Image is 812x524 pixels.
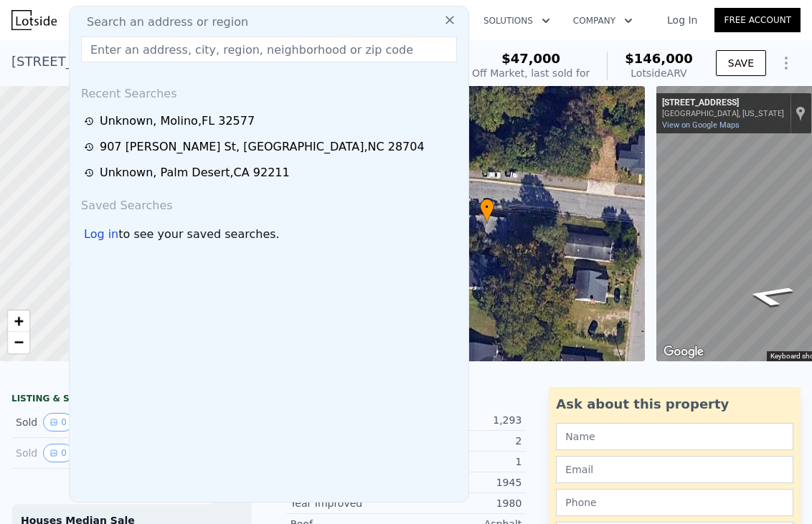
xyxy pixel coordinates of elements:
a: Open this area in Google Maps (opens a new window) [660,343,707,361]
div: 1980 [406,496,521,510]
a: 907 [PERSON_NAME] St, [GEOGRAPHIC_DATA],NC 28704 [84,138,458,156]
a: Zoom out [8,332,29,353]
div: [STREET_ADDRESS] [662,97,784,109]
div: • [480,199,494,224]
a: Free Account [714,8,801,32]
div: LISTING & SALE HISTORY [11,393,252,407]
span: + [14,312,24,330]
a: Zoom in [8,310,29,332]
input: Email [556,456,793,483]
button: Show Options [772,49,801,77]
div: Sold [16,413,120,432]
a: Unknown, Molino,FL 32577 [84,113,458,130]
img: Google [660,343,707,361]
div: Recent Searches [75,74,463,108]
span: $47,000 [501,51,560,66]
input: Phone [556,489,793,516]
span: − [14,333,24,351]
span: • [480,201,494,214]
span: to see your saved searches. [118,226,279,243]
img: Lotside [11,10,57,30]
input: Name [556,423,793,450]
input: Enter an address, city, region, neighborhood or zip code [81,37,457,62]
div: Ask about this property [556,394,793,414]
div: 907 [PERSON_NAME] St , [GEOGRAPHIC_DATA] , NC 28704 [100,138,425,156]
button: Solutions [472,8,562,34]
button: Company [562,8,644,34]
div: Unknown , Palm Desert , CA 92211 [100,164,290,181]
span: $146,000 [625,51,693,66]
div: Saved Searches [75,186,463,220]
a: View on Google Maps [662,120,740,130]
a: Show location on map [796,105,806,121]
div: Off Market, last sold for [472,66,590,80]
div: Unknown , Molino , FL 32577 [100,113,255,130]
div: Lotside ARV [625,66,693,80]
a: Log In [650,13,714,27]
div: [STREET_ADDRESS][PERSON_NAME] , [GEOGRAPHIC_DATA] , NC 27834 [11,52,449,72]
div: [GEOGRAPHIC_DATA], [US_STATE] [662,109,784,118]
div: Sold [16,444,120,462]
button: View historical data [43,444,73,462]
a: Unknown, Palm Desert,CA 92211 [84,164,458,181]
span: Search an address or region [75,14,248,31]
div: Year Improved [291,496,406,510]
button: SAVE [716,50,766,76]
button: View historical data [43,413,73,432]
div: Log in [84,226,118,243]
